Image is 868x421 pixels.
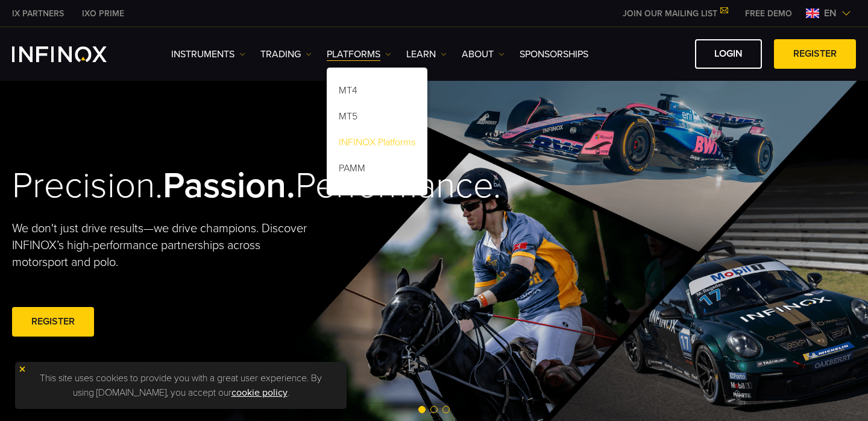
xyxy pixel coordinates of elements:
[462,47,505,62] a: ABOUT
[327,106,427,131] a: MT5
[430,406,438,413] span: Go to slide 2
[12,307,94,337] a: REGISTER
[327,131,427,157] a: INFINOX Platforms
[163,164,295,207] strong: Passion.
[736,7,801,20] a: INFINOX MENU
[73,7,133,20] a: INFINOX
[774,39,856,69] a: REGISTER
[12,220,316,271] p: We don't just drive results—we drive champions. Discover INFINOX’s high-performance partnerships ...
[520,47,588,62] a: SPONSORSHIPS
[406,47,447,62] a: Learn
[819,6,841,21] span: en
[21,368,341,403] p: This site uses cookies to provide you with a great user experience. By using [DOMAIN_NAME], you a...
[418,406,426,413] span: Go to slide 1
[12,46,135,62] a: INFINOX Logo
[327,47,391,62] a: PLATFORMS
[327,157,427,183] a: PAMM
[18,365,27,373] img: yellow close icon
[260,47,312,62] a: TRADING
[171,47,245,62] a: Instruments
[12,164,392,208] h2: Precision. Performance.
[231,387,288,399] a: cookie policy
[695,39,762,69] a: LOGIN
[327,80,427,106] a: MT4
[614,8,736,19] a: JOIN OUR MAILING LIST
[442,406,450,413] span: Go to slide 3
[3,7,73,20] a: INFINOX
